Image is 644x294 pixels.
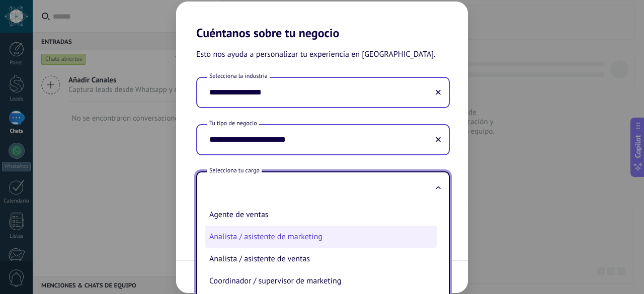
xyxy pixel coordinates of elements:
h2: Cuéntanos sobre tu negocio [176,2,468,40]
li: Analista / asistente de ventas [205,248,437,270]
li: Analista / asistente de marketing [205,226,437,248]
span: Esto nos ayuda a personalizar tu experiencia en [GEOGRAPHIC_DATA]. [196,48,436,61]
li: Coordinador / supervisor de marketing [205,270,437,292]
li: Agente de ventas [205,204,437,226]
